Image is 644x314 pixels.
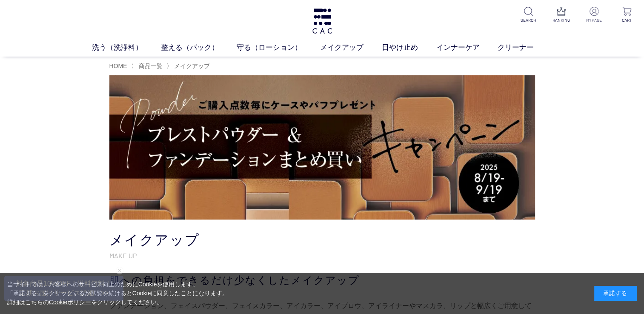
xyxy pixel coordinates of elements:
[594,286,637,301] div: 承諾する
[518,17,539,23] p: SEARCH
[616,7,637,23] a: CART
[131,62,165,70] li: 〉
[436,42,498,53] a: インナーケア
[92,42,161,53] a: 洗う（洗浄料）
[166,62,212,70] li: 〉
[237,42,320,53] a: 守る（ローション）
[109,231,535,249] h1: メイクアップ
[584,17,604,23] p: MYPAGE
[161,42,237,53] a: 整える（パック）
[551,7,572,23] a: RANKING
[139,63,163,69] span: 商品一覧
[109,251,535,260] p: MAKE UP
[551,17,572,23] p: RANKING
[518,7,539,23] a: SEARCH
[584,7,604,23] a: MYPAGE
[172,63,210,69] a: メイクアップ
[320,42,382,53] a: メイクアップ
[616,17,637,23] p: CART
[382,42,436,53] a: 日やけ止め
[109,63,127,69] a: HOME
[311,9,333,34] img: logo
[174,63,210,69] span: メイクアップ
[137,63,163,69] a: 商品一覧
[498,42,552,53] a: クリーナー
